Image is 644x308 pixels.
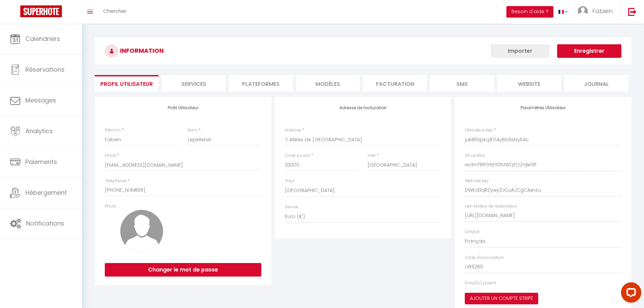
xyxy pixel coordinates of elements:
[465,152,485,159] label: SH apiKey
[105,152,116,159] label: Email
[465,105,621,110] h4: Paramètres Utilisateur
[20,5,62,17] img: Super Booking
[25,34,60,43] span: Calendriers
[497,75,561,92] li: website
[25,96,56,104] span: Messages
[105,105,261,110] h4: Profil Utilisateur
[25,158,57,166] span: Paiements
[162,75,225,92] li: Services
[25,65,65,74] span: Réservations
[506,6,553,18] button: Besoin d'aide ?
[95,38,631,65] h3: INFORMATION
[229,75,292,92] li: Plateformes
[285,204,299,210] label: Devise
[363,75,427,92] li: Facturation
[430,75,494,92] li: SMS
[25,127,53,135] span: Analytics
[120,210,163,253] img: avatar.png
[564,75,628,92] li: Journal
[592,7,613,15] span: Fabien
[103,7,126,15] span: Chercher
[367,152,376,159] label: Ville
[105,127,121,134] label: Prénom
[616,280,644,308] iframe: LiveChat chat widget
[25,188,67,197] span: Hébergement
[628,7,637,16] img: logout
[285,152,310,159] label: Code postal
[296,75,360,92] li: MODÈLES
[465,293,538,304] button: Ajouter un compte Stripe
[105,203,117,210] label: Photo
[95,75,158,92] li: Profil Utilisateur
[105,178,126,184] label: Téléphone
[465,203,517,210] label: Lien Moteur de réservation
[557,44,621,58] button: Enregistrer
[285,127,301,134] label: Adresse
[105,263,261,277] button: Changer le mot de passe
[578,6,588,16] img: ...
[285,105,442,110] h4: Adresse de facturation
[465,127,493,134] label: Utilisateur Key
[465,229,480,235] label: Langue
[465,178,489,184] label: Website key
[26,219,64,228] span: Notifications
[491,44,549,58] button: Importer
[188,127,197,134] label: Nom
[465,280,496,286] label: Email(s) parent
[465,255,504,261] label: Code d'association
[285,178,295,184] label: Pays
